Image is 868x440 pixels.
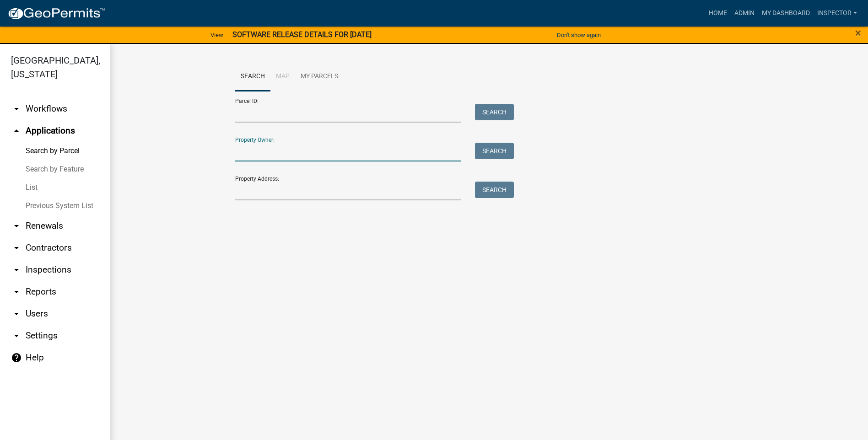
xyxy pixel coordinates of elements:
a: My Dashboard [758,5,814,22]
a: View [207,27,227,43]
button: Search [475,182,514,198]
a: Home [705,5,731,22]
a: Search [235,62,270,91]
span: × [855,27,861,39]
i: arrow_drop_down [11,220,22,231]
a: Admin [731,5,758,22]
a: Inspector [814,5,861,22]
i: arrow_drop_down [11,103,22,114]
i: help [11,352,22,363]
a: My Parcels [295,62,344,91]
i: arrow_drop_down [11,242,22,253]
i: arrow_drop_down [11,308,22,319]
button: Close [855,27,861,38]
button: Search [475,104,514,120]
strong: SOFTWARE RELEASE DETAILS FOR [DATE] [232,30,372,39]
i: arrow_drop_down [11,286,22,297]
i: arrow_drop_down [11,330,22,341]
i: arrow_drop_up [11,125,22,136]
button: Search [475,143,514,159]
button: Don't show again [553,27,604,43]
i: arrow_drop_down [11,264,22,275]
